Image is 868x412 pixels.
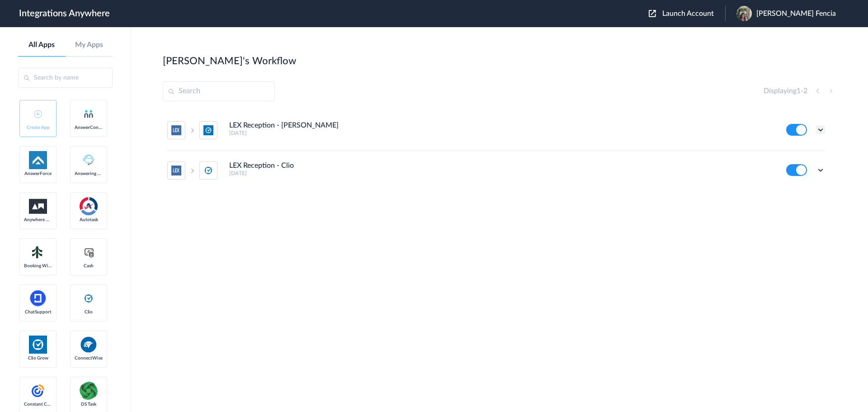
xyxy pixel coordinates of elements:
a: My Apps [66,41,113,49]
span: 1 [797,87,801,95]
span: AnswerConnect [75,125,103,130]
img: add-icon.svg [34,110,42,118]
img: Setmore_Logo.svg [29,244,47,260]
h4: LEX Reception - Clio [229,161,294,170]
h5: [DATE] [229,170,774,176]
span: Clio [75,309,103,315]
h5: [DATE] [229,130,774,136]
input: Search [163,81,275,101]
img: launch-acct-icon.svg [649,10,656,17]
img: Clio.jpg [29,336,47,354]
span: [PERSON_NAME] Fencia [756,9,836,18]
img: distributedSource.png [80,382,98,400]
span: ConnectWise [75,355,103,361]
span: DS Task [75,402,103,407]
span: Launch Account [662,10,714,17]
span: Autotask [75,217,103,223]
h2: [PERSON_NAME]'s Workflow [163,55,296,67]
img: answerconnect-logo.svg [83,109,94,119]
img: Answering_service.png [80,151,98,169]
img: constant-contact.svg [29,382,47,400]
span: AnswerForce [24,171,52,176]
img: 685d0823-d99e-4cb7-9d21-ebcbd69ec064.jpeg [736,6,752,21]
h4: LEX Reception - [PERSON_NAME] [229,121,339,130]
img: connectwise.png [80,336,98,353]
span: Constant Contact [24,402,52,407]
img: aww.png [29,199,47,214]
img: autotask.png [80,197,98,215]
span: 2 [803,87,807,95]
a: All Apps [18,41,66,49]
img: clio-logo.svg [83,293,94,304]
button: Launch Account [649,9,725,18]
img: chatsupport-icon.svg [29,289,47,308]
span: Create App [24,125,52,130]
img: af-app-logo.svg [29,151,47,169]
span: Clio Grow [24,355,52,361]
h1: Integrations Anywhere [19,8,110,19]
h4: Displaying - [764,87,807,95]
span: Anywhere Works [24,217,52,223]
span: ChatSupport [24,309,52,315]
span: Cash [75,263,103,269]
span: Answering Service [75,171,103,176]
span: Booking Widget [24,263,52,269]
img: cash-logo.svg [83,247,94,258]
input: Search by name [18,68,113,88]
